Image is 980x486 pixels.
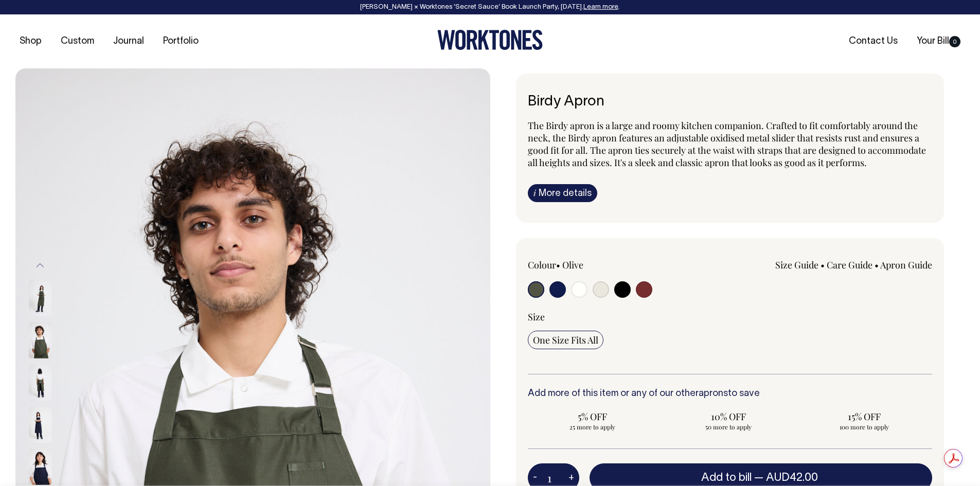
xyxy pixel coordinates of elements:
[880,259,932,271] a: Apron Guide
[528,389,933,399] h6: Add more of this item or any of our other to save
[805,423,924,431] span: 100 more to apply
[528,184,597,202] a: iMore details
[845,33,902,50] a: Contact Us
[528,119,926,169] span: The Birdy apron is a large and roomy kitchen companion. Crafted to fit comfortably around the nec...
[827,259,872,271] a: Care Guide
[664,407,793,434] input: 10% OFF 50 more to apply
[29,448,52,484] img: dark-navy
[821,259,825,271] span: •
[15,33,46,50] a: Shop
[913,33,965,50] a: Your Bill0
[528,259,690,271] div: Colour
[754,473,821,483] span: —
[159,33,203,50] a: Portfolio
[533,410,652,423] span: 5% OFF
[29,364,52,400] img: olive
[29,280,52,316] img: olive
[669,410,788,423] span: 10% OFF
[533,187,536,198] span: i
[875,259,879,271] span: •
[669,423,788,431] span: 50 more to apply
[528,94,933,110] h6: Birdy Apron
[799,407,929,434] input: 15% OFF 100 more to apply
[583,4,618,10] a: Learn more
[805,410,924,423] span: 15% OFF
[701,473,752,483] span: Add to bill
[528,407,657,434] input: 5% OFF 25 more to apply
[775,259,818,271] a: Size Guide
[533,334,598,346] span: One Size Fits All
[528,311,933,323] div: Size
[57,33,98,50] a: Custom
[528,331,603,349] input: One Size Fits All
[10,4,970,11] div: [PERSON_NAME] × Worktones ‘Secret Sauce’ Book Launch Party, [DATE]. .
[29,322,52,358] img: olive
[556,259,560,271] span: •
[29,406,52,442] img: dark-navy
[109,33,148,50] a: Journal
[533,423,652,431] span: 25 more to apply
[949,36,960,47] span: 0
[699,389,728,398] a: aprons
[766,473,818,483] span: AUD42.00
[562,259,583,271] label: Olive
[32,254,48,277] button: Previous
